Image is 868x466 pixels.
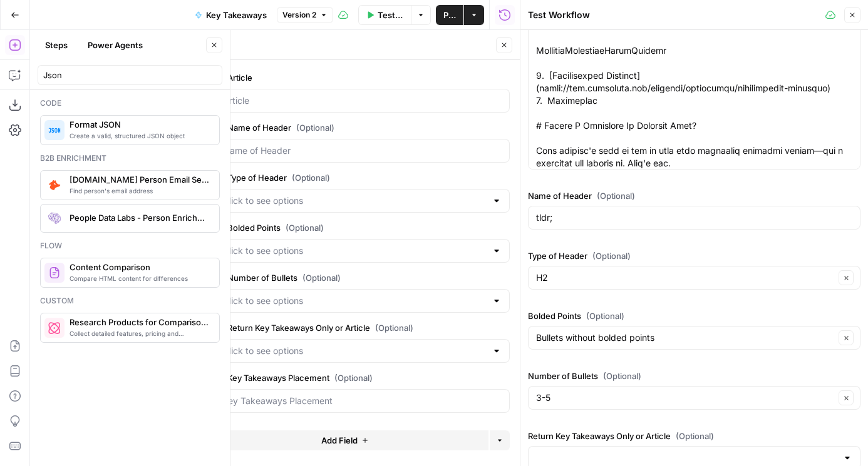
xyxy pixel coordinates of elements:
span: Create a valid, structured JSON object [70,131,209,141]
input: Key Takeaways Placement [223,395,502,407]
span: (Optional) [597,190,635,202]
span: (Optional) [603,370,641,382]
img: rmubdrbnbg1gnbpnjb4bpmji9sfb [48,212,61,225]
div: Inputs [199,39,492,51]
span: Compare HTML content for differences [70,273,209,283]
label: Number of Bullets [215,271,439,284]
span: (Optional) [296,121,334,134]
img: pda2t1ka3kbvydj0uf1ytxpc9563 [48,179,61,191]
input: Bullets without bolded points [536,332,835,344]
span: Publish [443,9,456,21]
div: Custom [40,295,220,306]
label: Key Takeaways Placement [215,372,439,384]
button: Power Agents [80,35,150,55]
button: Version 2 [277,7,333,23]
input: 3-5 [536,392,835,404]
input: Name of Header [223,144,502,157]
span: (Optional) [302,271,341,284]
span: People Data Labs - Person Enrichment [70,211,209,224]
label: Type of Header [215,171,439,184]
label: Return Key Takeaways Only or Article [215,322,439,334]
img: vrinnnclop0vshvmafd7ip1g7ohf [48,266,61,279]
span: [DOMAIN_NAME] Person Email Search [70,173,209,186]
button: Add Field [201,430,488,450]
input: H2 [536,271,835,284]
span: Research Products for Comparison Content - Fork [70,316,209,328]
span: Format JSON [70,118,209,131]
input: Search steps [43,69,217,81]
span: (Optional) [375,322,413,334]
span: (Optional) [592,250,631,262]
div: B2b enrichment [40,153,220,164]
button: Steps [38,35,75,55]
input: Click to see options [223,195,487,207]
span: Version 2 [282,9,316,21]
button: Test Workflow [358,5,411,25]
span: Find person's email address [70,186,209,196]
span: (Optional) [334,372,373,384]
div: Flow [40,240,220,251]
label: Bolded Points [528,310,860,322]
span: (Optional) [586,310,624,322]
span: Test Workflow [378,9,404,21]
span: (Optional) [286,221,324,234]
label: Number of Bullets [528,370,860,382]
button: Publish [436,5,463,25]
label: Name of Header [215,121,439,134]
span: Key Takeaways [206,9,267,21]
span: Add Field [321,434,358,447]
label: Article [215,71,439,84]
span: (Optional) [292,171,330,184]
span: Content Comparison [70,261,209,273]
input: Article [223,94,502,107]
label: Bolded Points [215,221,439,234]
label: Return Key Takeaways Only or Article [528,430,860,442]
div: Code [40,98,220,109]
label: Type of Header [528,250,860,262]
input: Click to see options [223,345,487,357]
input: Click to see options [223,295,487,307]
span: Collect detailed features, pricing and screenshots [70,328,209,338]
button: Key Takeaways [187,5,274,25]
input: Click to see options [223,245,487,257]
span: (Optional) [676,430,714,442]
label: Name of Header [528,190,860,202]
